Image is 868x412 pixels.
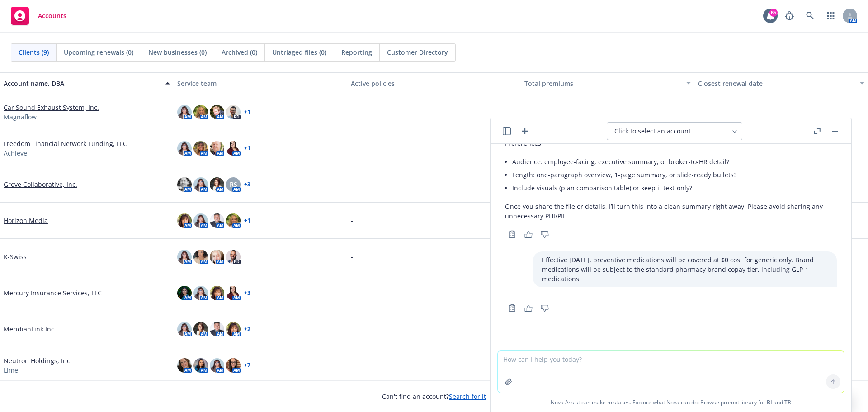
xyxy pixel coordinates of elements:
a: MeridianLink Inc [4,324,54,334]
a: Search for it [449,392,486,401]
span: - [698,107,700,117]
a: K-Swiss [4,252,27,261]
img: photo [210,105,224,119]
div: Service team [177,79,344,88]
span: - [351,252,353,261]
p: Effective [DATE], preventive medications will be covered at $0 cost for generic only. Brand medic... [542,255,828,284]
svg: Copy to clipboard [508,304,516,312]
img: photo [193,358,208,373]
div: Closest renewal date [698,79,854,88]
span: New businesses (0) [148,47,207,57]
span: - [351,360,353,370]
img: photo [210,177,224,192]
span: - [351,143,353,153]
a: Grove Collaborative, Inc. [4,180,77,189]
img: photo [177,213,192,228]
img: photo [210,286,224,300]
img: photo [177,141,192,156]
img: photo [193,213,208,228]
img: photo [193,177,208,192]
img: photo [210,213,224,228]
div: Total premiums [524,79,681,88]
li: Audience: employee-facing, executive summary, or broker-to-HR detail? [512,155,837,168]
li: Length: one-paragraph overview, 1-page summary, or slide-ready bullets? [512,168,837,181]
img: photo [210,141,224,156]
a: + 7 [244,363,250,368]
img: photo [193,141,208,156]
img: photo [193,250,208,264]
div: Account name, DBA [4,79,160,88]
button: Total premiums [521,72,694,94]
img: photo [210,322,224,336]
a: Accounts [7,3,70,28]
div: 65 [769,9,778,17]
img: photo [226,105,241,119]
span: Accounts [38,12,66,19]
button: Thumbs down [538,228,552,241]
span: Nova Assist can make mistakes. Explore what Nova can do: Browse prompt library for and [494,393,848,412]
svg: Copy to clipboard [508,230,516,238]
button: Click to select an account [607,122,742,140]
span: Upcoming renewals (0) [64,47,133,57]
span: - [351,216,353,225]
a: + 1 [244,109,250,115]
img: photo [177,105,192,119]
a: Horizon Media [4,216,48,225]
img: photo [226,322,241,336]
img: photo [210,250,224,264]
img: photo [226,213,241,228]
img: photo [226,141,241,156]
img: photo [193,286,208,300]
span: Archived (0) [222,47,257,57]
span: Reporting [341,47,372,57]
span: Clients (9) [19,47,49,57]
span: - [351,324,353,334]
a: Neutron Holdings, Inc. [4,356,72,365]
a: Car Sound Exhaust System, Inc. [4,103,99,112]
span: Magnaflow [4,112,37,122]
img: photo [177,177,192,192]
a: Freedom Financial Network Funding, LLC [4,139,127,148]
img: photo [193,105,208,119]
div: Active policies [351,79,517,88]
span: - [351,288,353,298]
img: photo [177,286,192,300]
a: Report a Bug [780,7,798,25]
a: Mercury Insurance Services, LLC [4,288,102,298]
span: - [524,107,527,117]
p: Once you share the file or details, I’ll turn this into a clean summary right away. Please avoid ... [505,202,837,221]
li: Include visuals (plan comparison table) or keep it text-only? [512,181,837,194]
a: + 3 [244,290,250,296]
span: Can't find an account? [382,392,486,401]
button: Active policies [347,72,521,94]
span: Untriaged files (0) [272,47,326,57]
a: + 1 [244,218,250,223]
button: Thumbs down [538,302,552,314]
span: Customer Directory [387,47,448,57]
a: + 2 [244,327,250,332]
img: photo [210,358,224,373]
button: Closest renewal date [694,72,868,94]
a: Switch app [822,7,840,25]
span: RS [230,180,237,189]
img: photo [226,250,241,264]
a: Search [801,7,819,25]
button: Service team [174,72,347,94]
img: photo [177,250,192,264]
a: + 3 [244,182,250,187]
img: photo [177,322,192,336]
img: photo [177,358,192,373]
img: photo [193,322,208,336]
span: Click to select an account [614,127,691,136]
span: Lime [4,365,18,375]
a: BI [767,398,772,406]
span: - [351,107,353,117]
a: TR [784,398,791,406]
a: + 1 [244,146,250,151]
span: Achieve [4,148,27,158]
img: photo [226,358,241,373]
img: photo [226,286,241,300]
span: - [351,180,353,189]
